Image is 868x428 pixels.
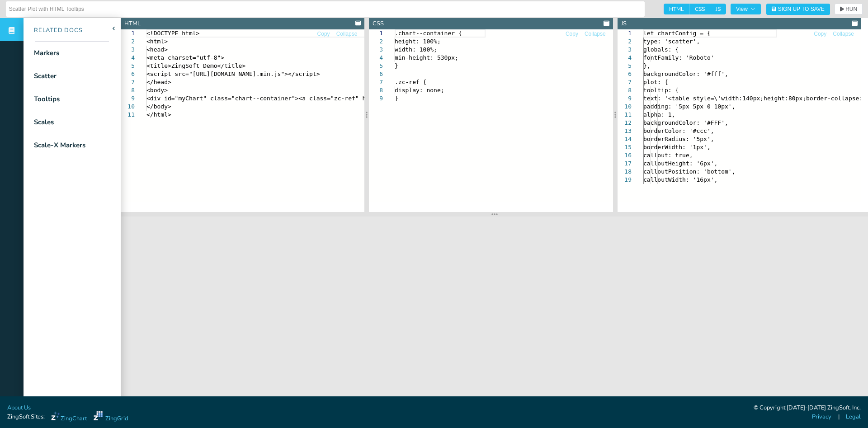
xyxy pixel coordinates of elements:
div: 1 [618,29,632,38]
div: 2 [618,38,632,46]
div: 7 [618,78,632,86]
div: 11 [121,111,135,119]
iframe: Your browser does not support iframes. [121,216,868,406]
span: <head> [146,46,168,53]
span: <title>ZingSoft Demo</title> [146,62,245,69]
span: fontFamily: 'Roboto' [643,54,714,61]
button: Collapse [832,30,854,38]
span: <body> [146,87,168,94]
span: min-height: 530px; [395,54,458,61]
span: ass="zc-ref" href="[URL][DOMAIN_NAME]">Pow [316,95,465,102]
span: width: 100%; [395,46,437,53]
div: 3 [618,46,632,54]
span: borderRadius: '5px', [643,136,714,142]
a: Legal [846,413,861,421]
div: 6 [618,70,632,78]
div: 5 [618,62,632,70]
span: <div id="myChart" class="chart--container"><a cl [146,95,316,102]
span: <!DOCTYPE html> [146,30,199,37]
div: 2 [369,38,383,46]
span: JS [710,4,726,14]
span: globals: { [643,46,679,53]
span: </head> [146,79,171,85]
span: CSS [689,4,710,14]
span: plot: { [643,79,668,85]
span: Copy [566,31,578,37]
span: RUN [845,6,857,12]
div: 1 [121,29,135,38]
div: 18 [618,168,632,176]
div: 3 [369,46,383,54]
span: .zc-ref { [395,79,426,85]
a: Privacy [812,413,831,421]
span: calloutHeight: '6px', [643,160,717,167]
div: 17 [618,160,632,168]
input: Untitled Demo [9,2,642,16]
div: JS [621,19,627,28]
span: View [736,6,755,12]
div: 8 [369,86,383,94]
button: Copy [565,30,579,38]
div: 9 [369,94,383,103]
div: 13 [618,127,632,135]
div: Related Docs [24,26,83,35]
button: Sign Up to Save [766,4,830,15]
span: } [395,62,398,69]
span: type: 'scatter', [643,38,700,45]
span: Collapse [336,31,358,37]
a: About Us [7,404,31,412]
span: alpha: 1, [643,111,675,118]
div: Scale-X Markers [34,140,85,151]
div: CSS [373,19,384,28]
span: Copy [814,31,826,37]
span: callout: true, [643,152,693,159]
div: 12 [618,119,632,127]
div: 10 [618,103,632,111]
span: let chartConfig = { [643,30,711,37]
button: Copy [317,30,330,38]
span: }, [643,62,651,69]
div: 9 [618,94,632,103]
div: 11 [618,111,632,119]
span: text: '<table style=\'width:140px;height:80p [643,95,799,102]
a: ZingGrid [94,411,128,423]
span: .chart--container { [395,30,462,37]
span: height: 100%; [395,38,441,45]
div: © Copyright [DATE]-[DATE] ZingSoft, Inc. [754,404,861,413]
span: </html> [146,111,171,118]
button: Collapse [336,30,358,38]
span: <script src="[URL][DOMAIN_NAME] [146,71,256,77]
div: 19 [618,176,632,184]
div: 3 [121,46,135,54]
span: </body> [146,103,171,110]
div: HTML [124,19,141,28]
button: RUN [835,4,863,14]
div: 5 [121,62,135,70]
div: 15 [618,143,632,151]
div: 1 [369,29,383,38]
span: Copy [317,31,330,37]
div: 4 [121,54,135,62]
span: <html> [146,38,168,45]
span: <meta charset="utf-8"> [146,54,224,61]
button: View [731,4,761,14]
span: HTML [664,4,689,14]
div: 6 [369,70,383,78]
span: calloutPosition: 'bottom', [643,168,736,175]
a: ZingChart [51,411,87,423]
span: backgroundColor: '#fff', [643,71,728,77]
div: 14 [618,135,632,143]
div: checkbox-group [664,4,726,14]
span: | [838,413,840,421]
div: 7 [369,78,383,86]
div: 4 [618,54,632,62]
span: } [395,95,398,102]
div: 6 [121,70,135,78]
div: Tooltips [34,94,60,104]
span: .min.js"></script> [256,71,320,77]
div: Scatter [34,71,57,81]
span: borderColor: '#ccc', [643,127,714,134]
span: Collapse [833,31,854,37]
span: Sign Up to Save [778,6,825,12]
div: 4 [369,54,383,62]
